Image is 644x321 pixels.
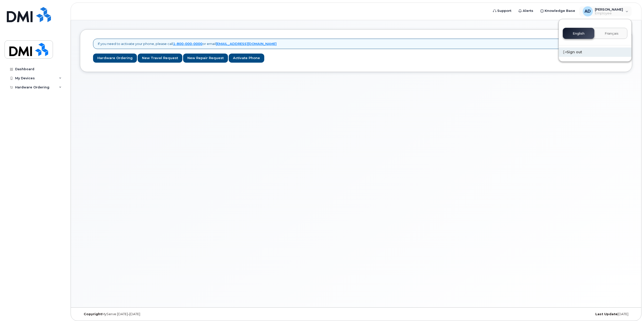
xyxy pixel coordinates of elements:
[605,32,619,36] span: Français
[216,42,277,46] a: [EMAIL_ADDRESS][DOMAIN_NAME]
[448,312,632,316] div: [DATE]
[138,54,182,63] a: New Travel Request
[183,54,228,63] a: New Repair Request
[84,312,102,316] strong: Copyright
[93,54,137,63] a: Hardware Ordering
[80,312,264,316] div: MyServe [DATE]–[DATE]
[559,47,631,57] div: Sign out
[173,42,202,46] a: 1-800-000-0000
[98,41,277,46] p: If you need to activate your phone, please call or email
[229,54,264,63] a: Activate Phone
[595,312,618,316] strong: Last Update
